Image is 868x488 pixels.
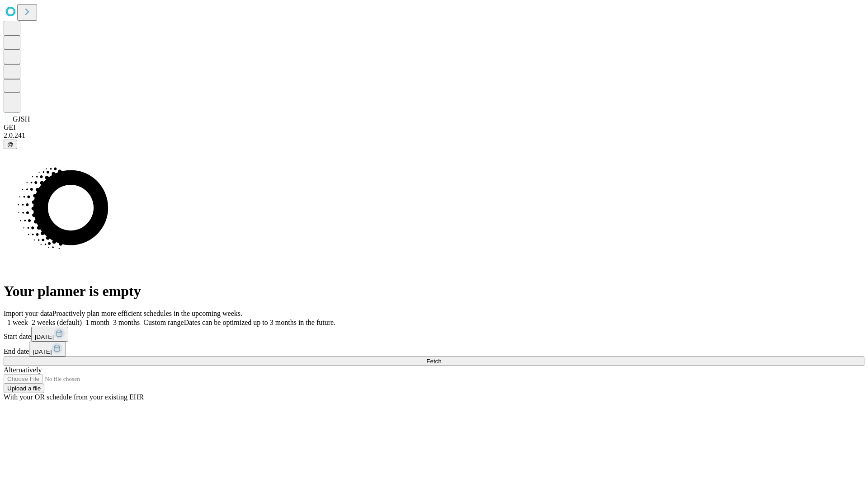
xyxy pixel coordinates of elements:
span: GJSH [13,115,30,123]
span: 3 months [113,319,140,326]
div: End date [4,342,864,357]
button: Upload a file [4,384,44,393]
div: Start date [4,327,864,342]
button: @ [4,140,17,149]
span: 1 week [7,319,28,326]
span: [DATE] [33,348,52,355]
span: Dates can be optimized up to 3 months in the future. [184,319,335,326]
span: Alternatively [4,366,42,374]
h1: Your planner is empty [4,283,864,300]
span: Custom range [143,319,184,326]
span: Import your data [4,310,52,317]
span: With your OR schedule from your existing EHR [4,393,144,401]
div: GEI [4,123,864,131]
span: 1 month [85,319,109,326]
span: Proactively plan more efficient schedules in the upcoming weeks. [52,310,242,317]
button: [DATE] [29,342,66,357]
button: [DATE] [31,327,68,342]
span: Fetch [426,358,441,365]
span: 2 weeks (default) [32,319,82,326]
span: [DATE] [35,333,54,340]
span: @ [7,141,14,148]
div: 2.0.241 [4,131,864,140]
button: Fetch [4,357,864,366]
